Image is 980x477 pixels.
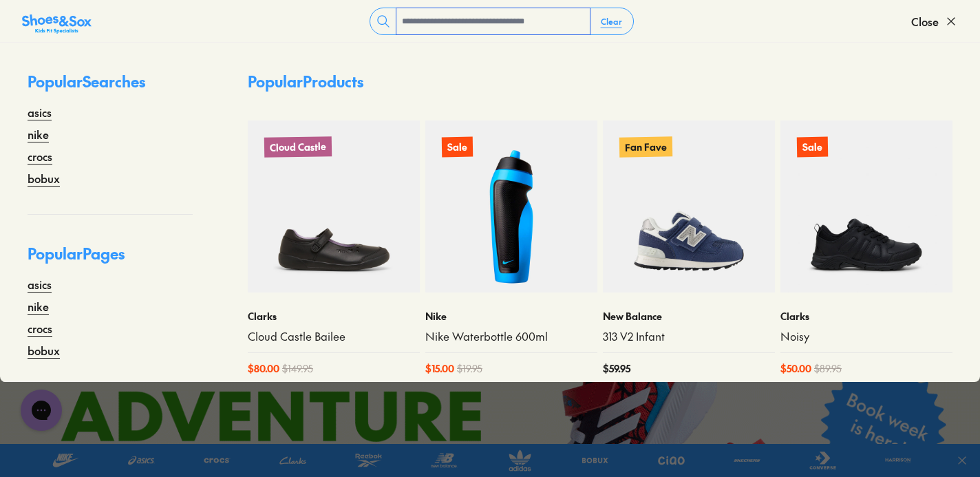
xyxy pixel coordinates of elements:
p: New Balance [603,309,775,324]
a: asics [28,276,52,293]
span: $ 19.95 [457,361,482,376]
a: nike [28,126,49,142]
a: Cloud Castle Bailee [248,329,420,344]
p: Popular Products [248,70,363,93]
a: 313 V2 Infant [603,329,775,344]
span: $ 149.95 [282,361,313,376]
span: $ 59.95 [603,361,630,376]
p: Cloud Castle [264,136,332,158]
iframe: Gorgias live chat messenger [14,385,69,436]
p: Popular Pages [28,242,193,276]
span: $ 89.95 [814,361,842,376]
a: nike [28,298,49,315]
a: bobux [28,342,60,359]
button: Close [911,6,958,36]
a: crocs [28,320,52,337]
button: Clear [590,9,633,34]
a: Nike Waterbottle 600ml [425,329,597,344]
span: Close [911,13,939,30]
img: SNS_Logo_Responsive.svg [22,13,92,35]
a: bobux [28,170,60,187]
p: Fan Fave [619,136,672,157]
a: Sale [780,120,952,293]
a: Fan Fave [603,120,775,293]
a: Cloud Castle [248,120,420,293]
a: Sale [425,120,597,293]
p: Clarks [780,309,952,324]
span: $ 15.00 [425,361,454,376]
p: Clarks [248,309,420,324]
a: asics [28,104,52,120]
p: Sale [797,137,828,158]
p: Popular Searches [28,70,193,104]
a: Shoes &amp; Sox [22,10,92,32]
span: $ 80.00 [248,361,279,376]
p: Nike [425,309,597,324]
a: Noisy [780,329,952,344]
a: crocs [28,148,52,165]
p: Sale [442,137,473,158]
span: $ 50.00 [780,361,811,376]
